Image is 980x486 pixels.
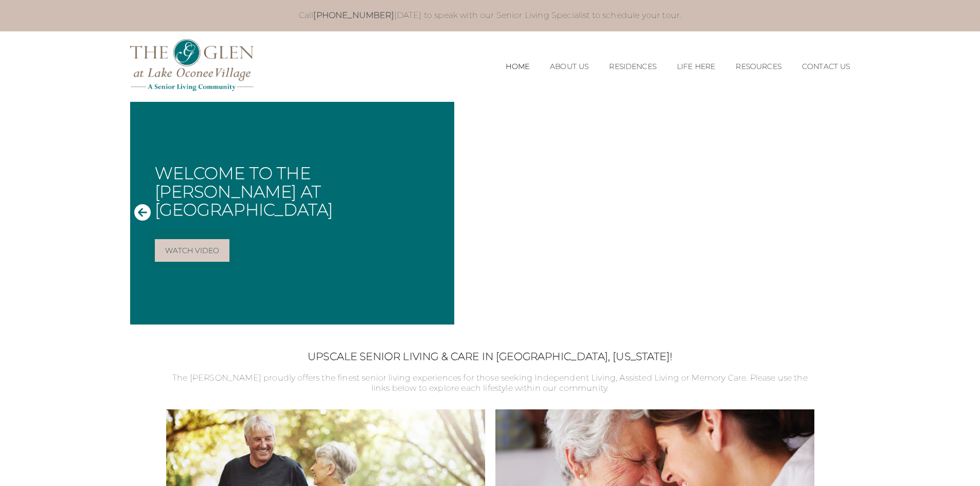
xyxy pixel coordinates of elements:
iframe: Embedded Vimeo Video [454,102,850,325]
h1: Welcome to The [PERSON_NAME] at [GEOGRAPHIC_DATA] [155,164,446,219]
a: Home [506,62,529,71]
a: Life Here [677,62,715,71]
div: Slide 1 of 1 [130,102,850,325]
a: Residences [609,62,656,71]
h2: Upscale Senior Living & Care in [GEOGRAPHIC_DATA], [US_STATE]! [166,350,814,363]
button: Next Slide [830,204,846,223]
a: [PHONE_NUMBER] [313,10,394,20]
a: Resources [736,62,781,71]
p: Call [DATE] to speak with our Senior Living Specialist to schedule your tour. [140,10,840,21]
p: The [PERSON_NAME] proudly offers the finest senior living experiences for those seeking Independe... [166,373,814,394]
a: About Us [550,62,589,71]
a: Watch Video [155,239,230,262]
a: Contact Us [802,62,850,71]
img: The Glen Lake Oconee Home [130,39,254,91]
